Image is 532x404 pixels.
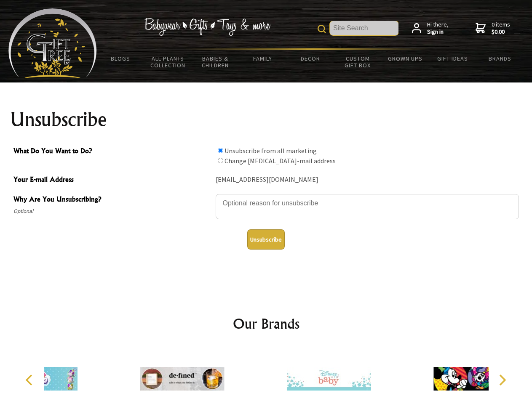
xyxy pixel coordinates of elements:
label: Change [MEDICAL_DATA]-mail address [225,157,336,165]
a: Hi there,Sign in [412,21,449,36]
span: What Do You Want to Do? [13,146,211,158]
button: Unsubscribe [247,229,285,250]
h2: Our Brands [17,314,516,334]
span: Hi there, [427,21,449,36]
span: Why Are You Unsubscribing? [13,194,211,206]
span: 0 items [492,21,510,36]
a: Brands [476,50,524,67]
div: [EMAIL_ADDRESS][DOMAIN_NAME] [216,173,519,186]
h1: Unsubscribe [10,109,522,130]
span: Your E-mail Address [13,174,211,186]
a: Custom Gift Box [334,50,382,74]
textarea: Why Are You Unsubscribing? [216,194,519,219]
img: Babywear - Gifts - Toys & more [144,18,270,36]
a: Grown Ups [381,50,429,67]
input: What Do You Want to Do? [218,148,223,153]
a: Decor [286,50,334,67]
strong: Sign in [427,28,449,36]
button: Next [493,371,511,389]
a: Babies & Children [192,50,239,74]
a: Family [239,50,287,67]
a: All Plants Collection [144,50,192,74]
button: Previous [21,371,40,389]
a: BLOGS [97,50,144,67]
a: Gift Ideas [429,50,476,67]
img: product search [318,25,326,33]
input: Site Search [330,21,398,35]
strong: $0.00 [492,28,510,36]
label: Unsubscribe from all marketing [225,146,317,155]
a: 0 items$0.00 [476,21,510,36]
span: Optional [13,206,211,216]
img: Babyware - Gifts - Toys and more... [8,8,97,78]
input: What Do You Want to Do? [218,158,223,163]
